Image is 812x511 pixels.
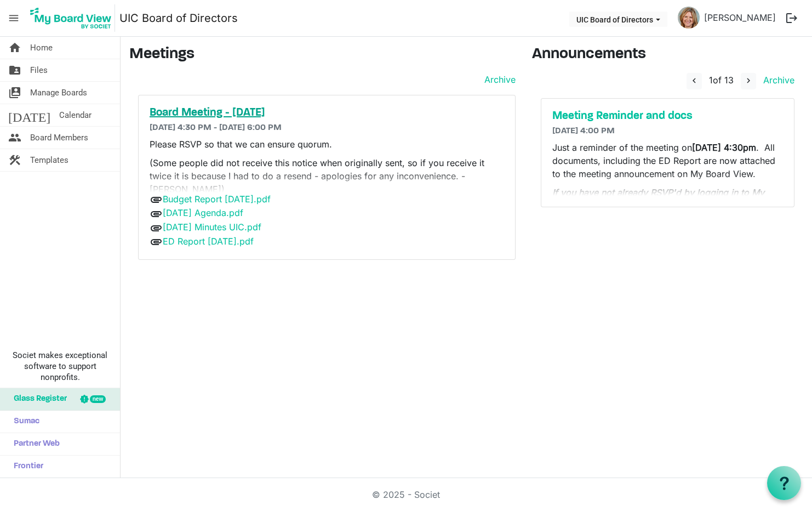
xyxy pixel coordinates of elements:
a: [DATE] Minutes UIC.pdf [163,222,261,232]
em: If you have not already RSVP'd by logging in to My Board View and accessing the meeting post, ple... [552,187,780,224]
span: navigate_next [744,76,753,86]
p: Thank you! [552,186,783,225]
h6: [DATE] 4:30 PM - [DATE] 6:00 PM [150,123,504,133]
span: Manage Boards [30,82,87,104]
h3: Meetings [129,46,516,64]
span: navigate_before [689,76,699,86]
p: Just a reminder of the meeting on . All documents, including the ED Report are now attached to th... [552,141,783,180]
a: © 2025 - Societ [372,489,440,500]
a: Archive [480,73,516,86]
button: navigate_next [741,73,756,89]
span: Partner Web [8,433,60,455]
a: Board Meeting - [DATE] [150,106,504,120]
a: UIC Board of Directors [119,7,238,29]
a: Budget Report [DATE].pdf [163,194,271,205]
p: Please RSVP so that we can ensure quorum. [150,138,504,151]
div: new [90,395,106,403]
button: navigate_before [687,73,702,89]
span: attachment [150,193,163,206]
button: UIC Board of Directors dropdownbutton [569,12,667,27]
img: My Board View Logo [27,4,115,32]
span: Societ makes exceptional software to support nonprofits. [5,350,115,383]
span: 1 [709,75,713,86]
span: Sumac [8,411,39,433]
button: logout [780,7,803,30]
span: menu [3,8,24,29]
span: people [8,127,21,149]
span: Glass Register [8,388,67,410]
a: My Board View Logo [27,4,119,32]
a: [PERSON_NAME] [700,7,780,29]
span: Files [30,59,48,81]
span: Home [30,37,53,59]
span: attachment [150,207,163,220]
span: Board Members [30,127,88,149]
img: bJmOBY8GoEX95MHeVw17GT-jmXeTUajE5ZouoYGau21kZXvcDgcBywPjfa-JrfTPoozXjpE1ieOXQs1yrz7lWg_thumb.png [678,7,700,29]
span: switch_account [8,82,21,104]
span: folder_shared [8,59,21,81]
span: [DATE] 4:00 PM [552,127,615,135]
span: of 13 [709,75,734,86]
span: Templates [30,149,68,171]
strong: [DATE] 4:30pm [692,142,756,153]
span: Calendar [59,104,92,126]
span: construction [8,149,21,171]
a: Archive [759,75,794,86]
span: Frontier [8,456,43,478]
span: home [8,37,21,59]
h3: Announcements [532,46,803,64]
p: (Some people did not receive this notice when originally sent, so if you receive it twice it is b... [150,156,504,196]
span: [DATE] [8,104,50,126]
a: ED Report [DATE].pdf [163,236,254,247]
span: attachment [150,235,163,248]
span: attachment [150,222,163,235]
a: [DATE] Agenda.pdf [163,207,243,218]
a: Meeting Reminder and docs [552,110,783,123]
